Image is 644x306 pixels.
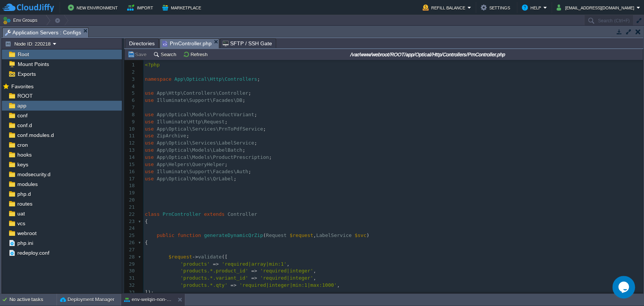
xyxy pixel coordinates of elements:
[145,289,154,295] span: ]);
[124,126,137,133] div: 10
[145,176,154,181] span: use
[124,175,137,183] div: 17
[522,3,543,12] button: Help
[16,61,50,68] a: Mount Points
[16,191,32,197] a: php.d
[124,69,137,76] div: 2
[124,182,137,189] div: 18
[242,97,245,103] span: ;
[124,147,137,154] div: 13
[124,261,137,268] div: 29
[129,39,155,48] span: Directories
[16,249,51,256] a: redeploy.conf
[145,133,154,138] span: use
[157,126,263,132] span: App\Optical\Services\PrnToPdfService
[316,232,352,238] span: LabelService
[157,112,254,117] span: App\Optical\Models\ProductVariant
[16,92,34,99] a: ROOT
[145,140,154,146] span: use
[124,225,137,232] div: 24
[266,232,287,238] span: Request
[16,122,33,129] a: conf.d
[16,230,38,237] a: webroot
[145,218,148,224] span: {
[124,132,137,140] div: 11
[16,210,26,217] span: uat
[124,189,137,197] div: 19
[153,51,178,58] button: Search
[10,83,35,89] a: Favorites
[223,39,272,48] span: SFTP / SSH Gate
[227,211,257,217] span: Controller
[257,76,260,82] span: ;
[124,118,137,126] div: 9
[180,282,227,288] span: 'products.*.qty'
[366,232,369,238] span: )
[145,97,154,103] span: use
[124,97,137,104] div: 6
[145,161,154,167] span: use
[290,232,314,238] span: $request
[124,218,137,225] div: 23
[260,275,313,281] span: 'required|integer'
[162,39,212,48] span: PrnController.php
[16,151,33,158] a: hooks
[124,76,137,83] div: 3
[183,51,210,58] button: Refresh
[160,38,219,48] li: /var/www/webroot/ROOT/app/Optical/Http/Controllers/PrnController.php
[145,147,154,153] span: use
[5,40,53,47] button: Node ID: 220218
[157,90,248,96] span: App\Http\Controllers\Controller
[222,254,228,260] span: ([
[423,3,467,12] button: Refill Balance
[145,169,154,174] span: use
[180,261,210,267] span: 'products'
[3,15,40,26] button: Env Groups
[124,140,137,147] div: 12
[224,119,227,125] span: ;
[192,254,198,260] span: ->
[313,275,316,281] span: ,
[128,51,149,58] button: Save
[145,76,171,82] span: namespace
[242,147,245,153] span: ;
[174,76,257,82] span: App\Optical\Http\Controllers
[204,232,263,238] span: generateDynamicQrZip
[16,161,29,168] a: keys
[224,161,227,167] span: ;
[145,90,154,96] span: use
[313,232,316,238] span: ,
[124,62,137,69] div: 1
[124,211,137,218] div: 22
[5,28,81,37] span: Application Servers : Configs
[337,282,340,288] span: ,
[222,261,287,267] span: 'required|array|min:1'
[16,141,29,148] span: cron
[251,268,257,274] span: =>
[60,296,114,303] button: Deployment Manager
[481,3,512,12] button: Settings
[180,275,248,281] span: 'products.*.variant_id'
[157,232,174,238] span: public
[157,140,254,146] span: App\Optical\Services\LabelService
[16,171,52,178] span: modsecurity.d
[124,239,137,246] div: 26
[9,294,57,306] div: No active tasks
[124,154,137,161] div: 14
[124,282,137,289] div: 32
[124,296,172,303] button: env-welqin-non-prod
[145,62,160,68] span: <?php
[169,254,192,260] span: $request
[16,240,34,246] a: php.ini
[248,169,251,174] span: ;
[16,200,34,207] a: routes
[612,276,636,298] iframe: chat widget
[127,3,155,12] button: Import
[124,246,137,254] div: 27
[16,71,37,77] a: Exports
